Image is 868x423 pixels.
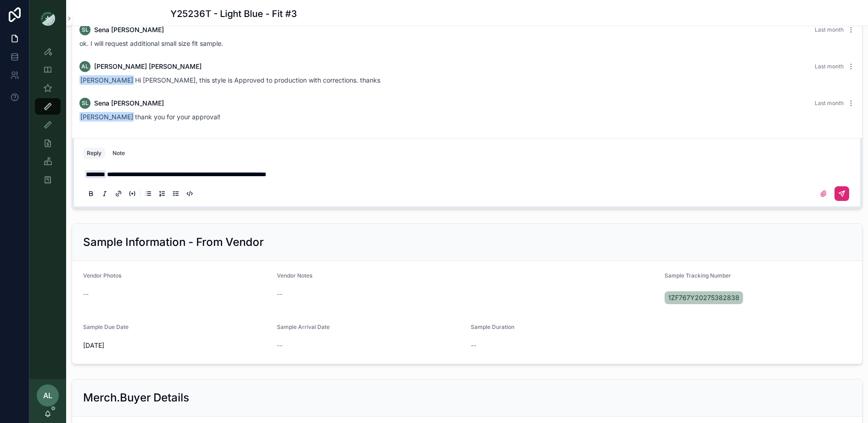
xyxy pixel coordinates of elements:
span: -- [471,341,476,350]
span: 1ZF767Y20275382838 [668,293,739,302]
span: [PERSON_NAME] [79,112,134,122]
span: -- [277,289,282,299]
span: Sample Arrival Date [277,323,330,330]
button: Note [109,148,129,159]
span: [PERSON_NAME] [79,75,134,85]
span: thank you for your approval! [79,113,220,121]
h2: Sample Information - From Vendor [83,235,264,250]
span: Sample Due Date [83,323,129,330]
span: Sena [PERSON_NAME] [94,99,164,108]
h2: Merch.Buyer Details [83,390,189,405]
span: -- [83,289,89,299]
h1: Y25236T - Light Blue - Fit #3 [170,7,297,20]
span: SL [82,26,89,33]
span: AL [81,63,89,70]
img: App logo [40,11,55,26]
div: Note [113,150,125,157]
span: Vendor Photos [83,272,121,279]
span: Last month [815,100,844,106]
a: 1ZF767Y20275382838 [665,291,743,304]
span: [DATE] [83,341,270,350]
span: Sample Duration [471,323,514,330]
span: Hi [PERSON_NAME], this style is Approved to production with corrections. thanks [79,76,380,84]
div: scrollable content [29,37,66,379]
span: AL [43,390,52,401]
button: Reply [83,148,105,159]
span: Last month [815,26,844,33]
span: Sample Tracking Number [665,272,731,279]
span: Last month [815,63,844,70]
span: ok. I will request additional small size fit sample. [79,39,223,47]
span: Vendor Notes [277,272,312,279]
span: Sena [PERSON_NAME] [94,25,164,34]
span: [PERSON_NAME] [PERSON_NAME] [94,62,202,71]
span: -- [277,341,282,350]
span: SL [82,100,89,107]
